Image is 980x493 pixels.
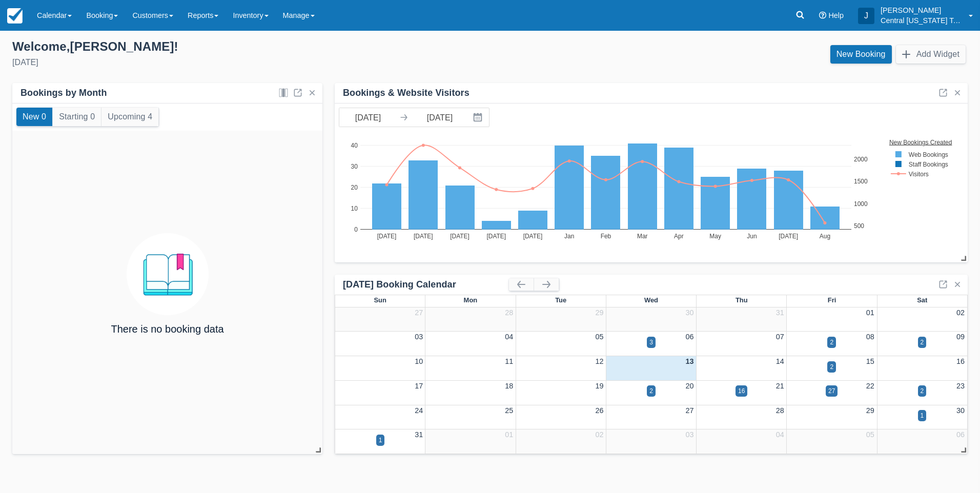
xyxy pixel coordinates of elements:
div: 2 [921,386,924,396]
span: Sun [374,296,386,304]
input: End Date [411,108,468,127]
a: 14 [776,357,784,365]
div: 2 [830,362,833,372]
a: 12 [595,357,603,365]
a: 11 [505,357,513,365]
a: 30 [956,406,965,415]
span: Fri [828,296,836,304]
a: 31 [415,430,423,439]
a: 23 [956,382,965,390]
a: New Booking [830,45,892,64]
span: Thu [736,296,748,304]
a: 04 [505,333,513,341]
a: 10 [415,357,423,365]
div: 3 [649,338,653,347]
a: 16 [956,357,965,365]
a: 02 [956,309,965,317]
text: New Bookings Created [890,138,953,146]
a: 02 [595,430,603,439]
a: 15 [866,357,874,365]
a: 21 [776,382,784,390]
button: Starting 0 [53,108,101,126]
span: Help [828,11,844,19]
a: 30 [686,309,694,317]
a: 19 [595,382,603,390]
div: Bookings by Month [21,87,107,99]
div: 2 [830,338,833,347]
span: Sat [917,296,927,304]
a: 08 [866,333,874,341]
a: 17 [415,382,423,390]
a: 07 [776,333,784,341]
a: 27 [686,406,694,415]
div: 2 [649,386,653,396]
a: 06 [686,333,694,341]
a: 03 [686,430,694,439]
h4: There is no booking data [111,323,223,335]
a: 05 [595,333,603,341]
input: Start Date [339,108,397,127]
p: Central [US_STATE] Tours [881,15,963,26]
a: 05 [866,430,874,439]
a: 24 [415,406,423,415]
a: 28 [505,309,513,317]
div: [DATE] [12,56,482,69]
button: Upcoming 4 [101,108,158,126]
div: Bookings & Website Visitors [343,87,469,99]
a: 18 [505,382,513,390]
a: 01 [866,309,874,317]
a: 28 [776,406,784,415]
div: 2 [921,338,924,347]
div: 27 [828,386,835,396]
a: 22 [866,382,874,390]
span: Mon [464,296,478,304]
a: 20 [686,382,694,390]
a: 29 [595,309,603,317]
a: 01 [505,430,513,439]
a: 29 [866,406,874,415]
a: 31 [776,309,784,317]
div: [DATE] Booking Calendar [343,279,509,291]
a: 13 [686,357,694,365]
div: 1 [379,436,382,445]
button: Add Widget [896,45,966,64]
i: Help [819,12,826,19]
a: 26 [595,406,603,415]
p: [PERSON_NAME] [881,5,963,15]
a: 09 [956,333,965,341]
button: Interact with the calendar and add the check-in date for your trip. [468,108,489,127]
button: New 0 [16,108,52,126]
div: 16 [738,386,745,396]
a: 25 [505,406,513,415]
a: 04 [776,430,784,439]
a: 27 [415,309,423,317]
a: 06 [956,430,965,439]
span: Tue [555,296,566,304]
span: Wed [644,296,658,304]
a: 03 [415,333,423,341]
img: checkfront-main-nav-mini-logo.png [7,8,23,24]
div: J [858,8,874,24]
img: booking.png [127,233,209,315]
div: 1 [921,411,924,420]
div: Welcome , [PERSON_NAME] ! [12,39,482,54]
